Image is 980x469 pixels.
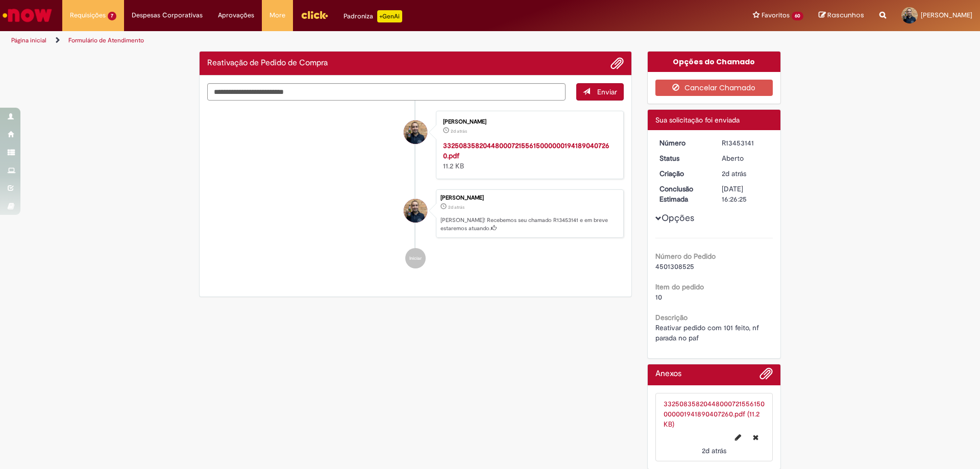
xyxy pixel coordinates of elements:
[652,138,715,148] dt: Número
[269,10,285,20] span: More
[301,7,328,22] img: click_logo_yellow_360x200.png
[655,292,662,302] span: 10
[108,12,116,20] span: 7
[377,10,402,22] p: +GenAi
[652,153,715,163] dt: Status
[648,52,781,72] div: Opções do Chamado
[655,313,688,322] b: Descrição
[1,5,54,26] img: ServiceNow
[448,204,464,210] span: 2d atrás
[762,10,790,20] span: Favoritos
[655,262,694,271] span: 4501308525
[759,367,773,385] button: Adicionar anexos
[729,429,747,446] button: Editar nome de arquivo 33250835820448000721556150000001941890407260.pdf
[70,10,106,20] span: Requisições
[404,199,427,223] div: Leonardo Da Costa Rodrigues
[652,168,715,179] dt: Criação
[207,101,624,279] ul: Histórico de tíquete
[664,399,765,429] a: 33250835820448000721556150000001941890407260.pdf (11.2 KB)
[443,140,613,171] div: 11.2 KB
[207,189,624,238] li: Leonardo Da Costa Rodrigues
[440,216,618,232] p: [PERSON_NAME]! Recebemos seu chamado R13453141 e em breve estaremos atuando.
[404,120,427,144] div: Leonardo Da Costa Rodrigues
[747,429,765,446] button: Excluir 33250835820448000721556150000001941890407260.pdf
[576,83,624,101] button: Enviar
[11,36,46,44] a: Página inicial
[68,36,144,44] a: Formulário de Atendimento
[722,184,769,204] div: [DATE] 16:26:25
[132,10,203,20] span: Despesas Corporativas
[655,115,740,125] span: Sua solicitação foi enviada
[218,10,254,20] span: Aprovações
[819,11,864,20] a: Rascunhos
[722,138,769,148] div: R13453141
[655,252,716,261] b: Número do Pedido
[702,446,726,455] span: 2d atrás
[344,10,402,22] div: Padroniza
[655,80,773,96] button: Cancelar Chamado
[722,169,746,178] time: 27/08/2025 15:26:21
[827,10,864,20] span: Rascunhos
[722,153,769,163] div: Aberto
[652,184,715,204] dt: Conclusão Estimada
[443,119,613,125] div: [PERSON_NAME]
[792,12,803,20] span: 60
[448,204,464,210] time: 27/08/2025 15:26:21
[655,369,681,379] h2: Anexos
[440,195,618,201] div: [PERSON_NAME]
[451,128,467,134] time: 27/08/2025 15:26:19
[207,59,328,68] h2: Reativação de Pedido de Compra Histórico de tíquete
[443,141,609,160] a: 33250835820448000721556150000001941890407260.pdf
[597,87,617,96] span: Enviar
[921,11,972,19] span: [PERSON_NAME]
[451,128,467,134] span: 2d atrás
[207,83,566,101] textarea: Digite sua mensagem aqui...
[655,282,704,291] b: Item do pedido
[655,323,761,342] span: Reativar pedido com 101 feito, nf parada no paf
[610,57,624,70] button: Adicionar anexos
[8,31,646,50] ul: Trilhas de página
[722,169,746,178] span: 2d atrás
[702,446,726,455] time: 27/08/2025 15:26:19
[722,168,769,179] div: 27/08/2025 15:26:21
